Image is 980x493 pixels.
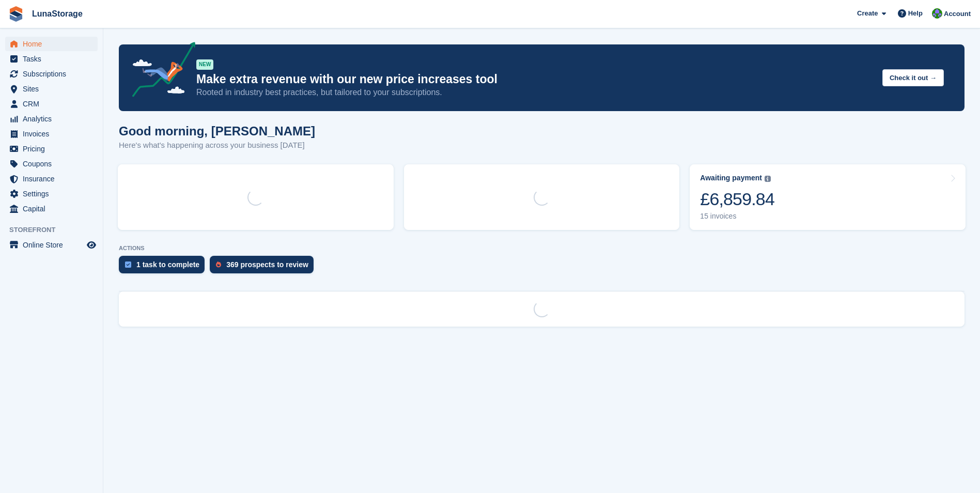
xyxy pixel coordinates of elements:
a: Preview store [85,239,98,251]
div: Awaiting payment [700,174,762,182]
img: prospect-51fa495bee0391a8d652442698ab0144808aea92771e9ea1ae160a38d050c398.svg [216,261,221,268]
div: 1 task to complete [136,260,199,269]
p: Make extra revenue with our new price increases tool [196,72,874,87]
span: Subscriptions [23,67,85,81]
a: menu [5,67,98,81]
span: Sites [23,82,85,96]
span: Invoices [23,127,85,141]
span: Analytics [23,112,85,126]
div: 369 prospects to review [226,260,308,269]
a: menu [5,157,98,171]
img: Cathal Vaughan [932,8,942,19]
div: NEW [196,59,213,70]
img: task-75834270c22a3079a89374b754ae025e5fb1db73e45f91037f5363f120a921f8.svg [125,261,131,268]
a: menu [5,37,98,51]
a: menu [5,97,98,111]
span: Settings [23,187,85,201]
a: menu [5,52,98,66]
span: Create [857,8,878,19]
span: Account [944,9,971,19]
span: Insurance [23,172,85,186]
p: Rooted in industry best practices, but tailored to your subscriptions. [196,87,874,98]
span: Online Store [23,238,85,252]
a: LunaStorage [28,5,87,22]
span: Pricing [23,142,85,156]
a: menu [5,202,98,216]
div: £6,859.84 [700,189,774,210]
span: Coupons [23,157,85,171]
span: Capital [23,202,85,216]
span: Storefront [9,225,103,235]
span: Help [908,8,923,19]
a: menu [5,112,98,126]
a: 369 prospects to review [210,256,319,279]
a: 1 task to complete [119,256,210,279]
a: Awaiting payment £6,859.84 15 invoices [690,164,966,230]
a: menu [5,127,98,141]
span: Home [23,37,85,51]
img: icon-info-grey-7440780725fd019a000dd9b08b2336e03edf1995a4989e88bcd33f0948082b44.svg [765,176,771,182]
a: menu [5,172,98,186]
img: price-adjustments-announcement-icon-8257ccfd72463d97f412b2fc003d46551f7dbcb40ab6d574587a9cd5c0d94... [123,42,196,101]
h1: Good morning, [PERSON_NAME] [119,124,315,138]
button: Check it out → [882,69,944,86]
img: stora-icon-8386f47178a22dfd0bd8f6a31ec36ba5ce8667c1dd55bd0f319d3a0aa187defe.svg [8,6,24,22]
a: menu [5,238,98,252]
p: Here's what's happening across your business [DATE] [119,140,315,151]
a: menu [5,142,98,156]
div: 15 invoices [700,212,774,221]
span: Tasks [23,52,85,66]
span: CRM [23,97,85,111]
a: menu [5,82,98,96]
a: menu [5,187,98,201]
p: ACTIONS [119,245,965,252]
